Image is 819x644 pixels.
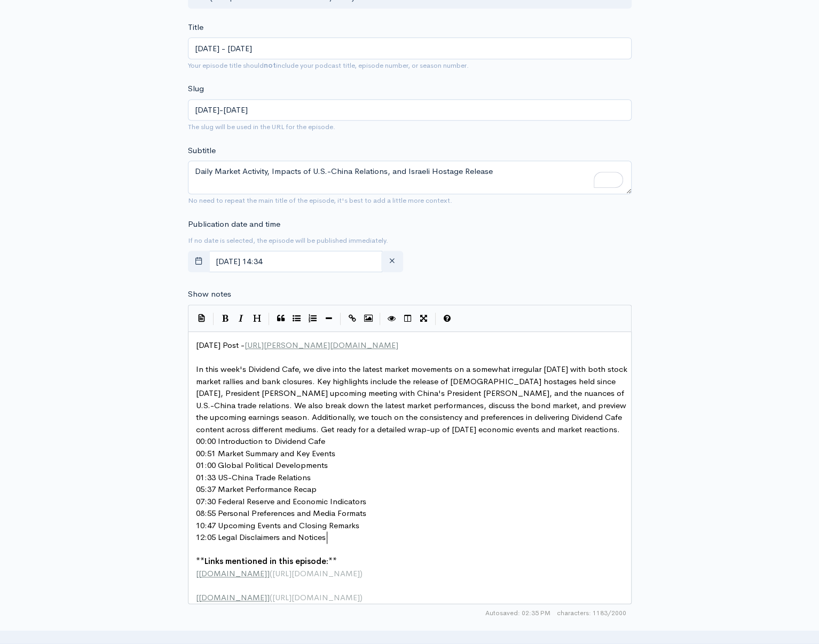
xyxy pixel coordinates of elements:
[400,311,416,327] button: Toggle Side by Side
[557,608,626,618] span: 1183/2000
[196,436,325,446] span: 00:00 Introduction to Dividend Cafe
[245,340,398,350] span: [URL][PERSON_NAME][DOMAIN_NAME]
[188,99,632,121] input: title-of-episode
[360,592,363,602] span: )
[264,61,276,70] strong: not
[272,592,360,602] span: [URL][DOMAIN_NAME]
[272,568,360,578] span: [URL][DOMAIN_NAME]
[194,310,210,326] button: Insert Show Notes Template
[199,568,267,578] span: [DOMAIN_NAME]
[485,608,550,618] span: Autosaved: 02:35 PM
[196,364,629,434] span: In this week's Dividend Cafe, we dive into the latest market movements on a somewhat irregular [D...
[199,592,267,602] span: [DOMAIN_NAME]
[196,448,335,458] span: 00:51 Market Summary and Key Events
[270,568,272,578] span: (
[188,61,469,70] small: Your episode title should include your podcast title, episode number, or season number.
[196,484,317,494] span: 05:37 Market Performance Recap
[384,311,400,327] button: Toggle Preview
[270,592,272,602] span: (
[204,556,328,566] span: Links mentioned in this episode:
[344,311,360,327] button: Create Link
[435,313,436,325] i: |
[196,508,366,518] span: 08:55 Personal Preferences and Media Formats
[213,313,214,325] i: |
[188,37,632,59] input: What is the episode's title?
[289,311,305,327] button: Generic List
[188,196,452,205] small: No need to repeat the main title of the episode, it's best to add a little more context.
[233,311,249,327] button: Italic
[267,568,270,578] span: ]
[196,340,398,350] span: [DATE] Post -
[196,592,199,602] span: [
[249,311,265,327] button: Heading
[196,472,311,482] span: 01:33 US-China Trade Relations
[188,83,204,95] label: Slug
[439,311,455,327] button: Markdown Guide
[188,145,216,157] label: Subtitle
[188,288,231,300] label: Show notes
[269,313,270,325] i: |
[273,311,289,327] button: Quote
[188,161,632,194] textarea: To enrich screen reader interactions, please activate Accessibility in Grammarly extension settings
[196,520,359,530] span: 10:47 Upcoming Events and Closing Remarks
[416,311,432,327] button: Toggle Fullscreen
[267,592,270,602] span: ]
[305,311,321,327] button: Numbered List
[188,122,335,131] small: The slug will be used in the URL for the episode.
[380,313,381,325] i: |
[381,251,403,273] button: clear
[188,21,203,34] label: Title
[196,460,328,470] span: 01:00 Global Political Developments
[196,496,366,506] span: 07:30 Federal Reserve and Economic Indicators
[196,532,326,542] span: 12:05 Legal Disclaimers and Notices
[340,313,341,325] i: |
[217,311,233,327] button: Bold
[188,251,210,273] button: toggle
[188,236,388,245] small: If no date is selected, the episode will be published immediately.
[321,311,337,327] button: Insert Horizontal Line
[360,311,376,327] button: Insert Image
[188,218,280,230] label: Publication date and time
[360,568,363,578] span: )
[196,568,199,578] span: [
